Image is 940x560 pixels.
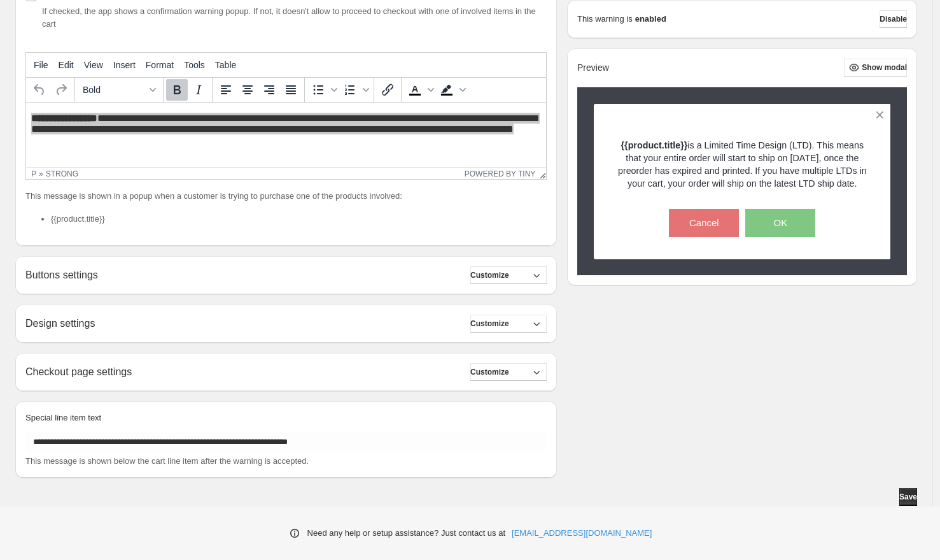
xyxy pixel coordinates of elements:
[745,209,815,237] button: OK
[25,317,95,329] h2: Design settings
[46,169,78,178] div: strong
[26,103,546,168] iframe: Rich Text Area
[25,190,547,203] p: This message is shown in a popup when a customer is trying to purchase one of the products involved:
[470,315,547,333] button: Customize
[146,60,174,70] span: Format
[59,60,74,70] span: Edit
[404,79,436,101] div: Text color
[470,270,509,280] span: Customize
[377,79,398,101] button: Insert/edit link
[577,62,609,73] h2: Preview
[880,14,907,24] span: Disable
[577,13,633,25] p: This warning is
[184,60,205,70] span: Tools
[635,13,666,25] strong: enabled
[339,79,371,101] div: Numbered list
[39,169,43,178] div: »
[50,79,72,101] button: Redo
[470,367,509,377] span: Customize
[258,79,280,101] button: Align right
[25,456,309,466] span: This message is shown below the cart line item after the warning is accepted.
[844,59,907,76] button: Show modal
[84,60,103,70] span: View
[188,79,209,101] button: Italic
[470,266,547,284] button: Customize
[215,60,236,70] span: Table
[34,60,48,70] span: File
[113,60,136,70] span: Insert
[280,79,302,101] button: Justify
[465,169,536,178] a: Powered by Tiny
[29,79,50,101] button: Undo
[51,213,547,226] li: {{product.title}}
[535,168,546,179] div: Resize
[880,10,907,28] button: Disable
[83,85,145,95] span: Bold
[899,492,917,502] span: Save
[166,79,188,101] button: Bold
[669,209,739,237] button: Cancel
[470,319,509,329] span: Customize
[307,79,339,101] div: Bullet list
[512,527,652,540] a: [EMAIL_ADDRESS][DOMAIN_NAME]
[436,79,468,101] div: Background color
[899,488,917,506] button: Save
[25,366,132,378] h2: Checkout page settings
[237,79,258,101] button: Align center
[215,79,237,101] button: Align left
[78,79,160,101] button: Formats
[621,140,688,150] strong: {{product.title}}
[25,413,101,422] span: Special line item text
[42,6,536,29] span: If checked, the app shows a confirmation warning popup. If not, it doesn't allow to proceed to ch...
[470,363,547,381] button: Customize
[616,139,869,190] p: is a Limited Time Design (LTD). This means that your entire order will start to ship on [DATE], o...
[862,62,907,73] span: Show modal
[25,269,98,281] h2: Buttons settings
[31,169,36,178] div: p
